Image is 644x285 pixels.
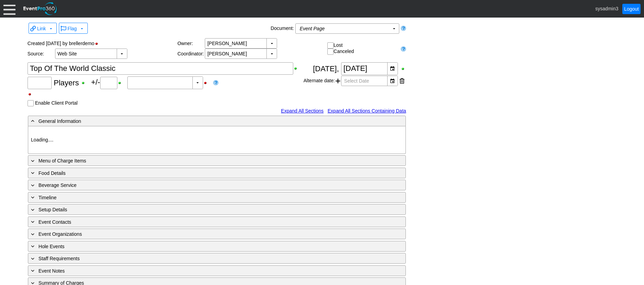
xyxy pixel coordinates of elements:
div: Lost Canceled [327,42,398,55]
span: Setup Details [39,207,67,212]
div: Created [DATE] by brellerdemo [28,38,178,49]
div: Menu: Click or 'Crtl+M' to toggle menu open/close [3,3,15,15]
div: Show Plus/Minus Count when printing; click to hide Plus/Minus Count when printing. [117,81,125,85]
span: General Information [39,118,81,124]
div: Show Guest Count when printing; click to hide Guest Count when printing. [81,81,89,85]
span: Timeline [39,195,56,200]
div: Remove this date [400,76,404,86]
div: Hide Guest Count Stamp when printing; click to show Guest Count Stamp when printing. [28,92,35,97]
p: Loading.... [31,136,403,144]
div: Hide Status Bar when printing; click to show Status Bar when printing. [94,41,102,46]
span: Select Date [343,76,370,86]
span: Event Organizations [39,231,82,237]
span: Hole Events [39,244,64,249]
div: Event Notes [30,267,376,275]
label: Enable Client Portal [35,100,78,106]
div: Alternate date: [304,75,406,87]
div: Event Contacts [30,218,376,226]
span: Staff Requirements [39,256,80,261]
a: Expand All Sections Containing Data [328,108,406,114]
span: Link [37,26,46,31]
span: Menu of Charge Items [39,158,86,163]
img: EventPro360 [22,1,58,17]
div: Staff Requirements [30,254,376,262]
span: +/- [91,78,127,86]
span: Add another alternate date [336,76,340,86]
div: Source: [28,51,55,56]
span: Flag [61,24,85,32]
span: Event Notes [39,268,65,274]
div: Event Organizations [30,230,376,238]
div: Show Event Title when printing; click to hide Event Title when printing. [293,66,301,71]
div: Timeline [30,193,376,201]
span: Beverage Service [39,182,77,188]
div: Beverage Service [30,181,376,189]
div: Show Event Date when printing; click to hide Event Date when printing. [401,66,406,71]
div: General Information [30,117,376,125]
a: Expand All Sections [281,108,324,114]
span: sysadmin3 [595,6,619,11]
div: Food Details [30,169,376,177]
div: Document: [269,23,295,35]
span: Event Contacts [39,219,71,225]
span: Players [54,78,79,87]
div: Hide Guest Count Status when printing; click to show Guest Count Status when printing. [203,81,211,85]
div: Hole Events [30,242,376,250]
span: Link [30,24,54,32]
div: Menu of Charge Items [30,157,376,165]
div: Setup Details [30,205,376,213]
a: Logout [622,4,641,14]
span: [DATE], [313,64,339,73]
div: Coordinator: [177,51,205,56]
i: Event Page [300,26,325,31]
span: Flag [67,26,77,31]
div: Owner: [177,41,205,46]
span: Food Details [39,170,66,176]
